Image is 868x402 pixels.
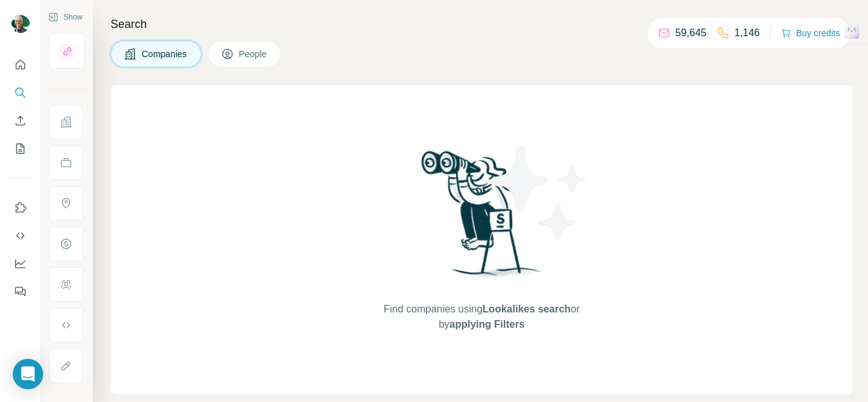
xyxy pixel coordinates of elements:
[239,48,268,60] span: People
[10,137,31,160] button: My lists
[10,224,31,247] button: Use Surfe API
[10,13,31,33] img: Avatar
[13,359,43,389] div: Open Intercom Messenger
[449,319,524,330] span: applying Filters
[39,8,92,27] button: Show
[10,53,31,76] button: Quick start
[10,196,31,219] button: Use Surfe on LinkedIn
[482,304,571,314] span: Lookalikes search
[10,252,31,275] button: Dashboard
[111,15,853,33] h4: Search
[482,136,596,250] img: Surfe Illustration - Stars
[781,24,840,42] button: Buy credits
[10,109,31,132] button: Enrich CSV
[735,25,760,41] p: 1,146
[675,25,707,41] p: 59,645
[416,147,548,289] img: Surfe Illustration - Woman searching with binoculars
[142,48,188,60] span: Companies
[10,81,31,104] button: Search
[380,302,583,332] span: Find companies using or by
[10,280,31,303] button: Feedback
